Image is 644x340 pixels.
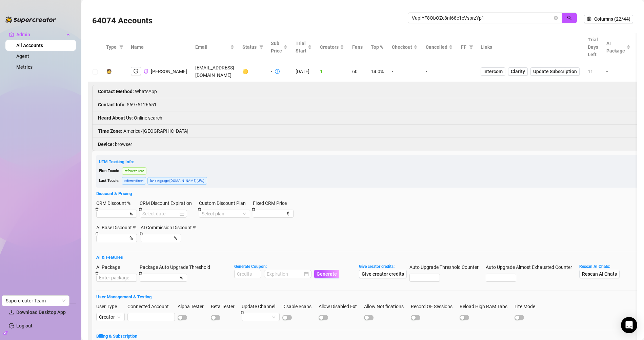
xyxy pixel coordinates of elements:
[96,224,141,231] label: AI Base Discount %
[144,69,148,74] button: Copy Account UID
[587,17,591,21] span: setting
[127,33,191,61] th: Name
[98,115,133,121] strong: Heard About Us :
[584,33,602,61] th: Trial Days Left
[5,16,56,23] img: logo-BBDzfeDw.svg
[291,61,316,82] td: [DATE]
[99,210,128,217] input: CRM Discount %
[211,315,220,320] button: Beta Tester
[320,43,339,51] span: Creators
[359,264,395,269] strong: Give creator credits:
[256,210,285,217] input: Fixed CRM Price
[483,68,503,75] span: Intercom
[9,32,14,37] span: crown
[486,274,516,281] input: Auto Upgrade Almost Exhausted Counter
[143,234,173,242] input: AI Commission Discount %
[99,160,134,164] span: UTM Tracking Info:
[131,67,141,75] button: logout
[477,33,584,61] th: Links
[422,33,457,61] th: Cancelled
[99,178,119,183] span: Last Touch:
[348,33,367,61] th: Fans
[118,42,125,52] span: filter
[16,64,33,70] a: Metrics
[3,331,8,335] span: build
[508,67,528,76] a: Clarity
[291,33,316,61] th: Trial Start
[99,313,122,321] span: Creator
[275,69,280,74] span: info-circle
[191,61,238,82] td: [EMAIL_ADDRESS][DOMAIN_NAME]
[92,16,153,26] h3: 64074 Accounts
[106,43,117,51] span: Type
[16,29,64,40] span: Admin
[579,264,610,269] strong: Rescan AI Chats:
[134,69,138,73] span: logout
[533,69,577,74] span: Update Subscription
[142,274,178,281] input: Package Auto Upgrade Threshold
[96,263,124,271] label: AI Package
[314,270,339,278] button: Generate
[267,33,291,61] th: Sub Price
[426,43,447,51] span: Cancelled
[579,270,620,278] button: Rescan AI Chats
[468,42,475,52] span: filter
[602,61,635,82] td: -
[9,310,14,315] span: download
[122,167,146,175] span: referrer : direct
[140,232,143,235] span: delete
[461,43,466,51] span: FF
[267,270,303,278] input: Expiration
[241,311,244,314] span: delete
[282,303,316,310] label: Disable Scans
[95,208,99,211] span: delete
[554,16,558,20] button: close-circle
[98,102,126,107] strong: Contact Info :
[119,45,123,49] span: filter
[195,43,229,51] span: Email
[567,16,572,20] span: search
[96,199,135,207] label: CRM Discount %
[99,234,128,242] input: AI Base Discount %
[140,199,196,207] label: CRM Discount Expiration
[481,67,505,76] a: Intercom
[142,210,178,217] input: CRM Discount Expiration
[412,14,552,22] input: Search by UID / Name / Email / Creator Username
[411,315,420,320] button: Record OF Sessions
[364,315,374,320] button: Allow Notifications
[95,272,99,275] span: delete
[242,69,248,74] span: 🟡
[98,89,134,94] strong: Contact Method :
[392,43,412,51] span: Checkout
[16,323,33,328] a: Log out
[151,69,187,74] span: [PERSON_NAME]
[258,42,265,52] span: filter
[282,315,292,320] button: Disable Scans
[530,67,580,76] button: Update Subscription
[252,208,255,211] span: delete
[411,303,457,310] label: Record OF Sessions
[422,61,457,82] td: -
[127,313,175,321] input: Connected Account
[141,224,201,231] label: AI Commission Discount %
[364,303,408,310] label: Allow Notifications
[316,33,348,61] th: Creators
[296,40,306,55] span: Trial Start
[16,310,66,315] span: Download Desktop App
[271,68,272,75] div: -
[122,177,146,185] span: referrer : direct
[367,33,388,61] th: Top %
[362,271,404,277] span: Give creator credits
[584,61,602,82] td: 11
[409,263,483,271] label: Auto Upgrade Threshold Counter
[96,274,137,282] input: AI Package
[139,208,142,211] span: delete
[621,317,637,333] div: Open Intercom Messenger
[127,303,173,310] label: Connected Account
[211,303,239,310] label: Beta Tester
[594,16,630,22] span: Columns (22/44)
[602,33,635,61] th: AI Package
[234,264,267,269] strong: Generate Coupon:
[139,272,142,275] span: delete
[98,128,122,134] strong: Time Zone :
